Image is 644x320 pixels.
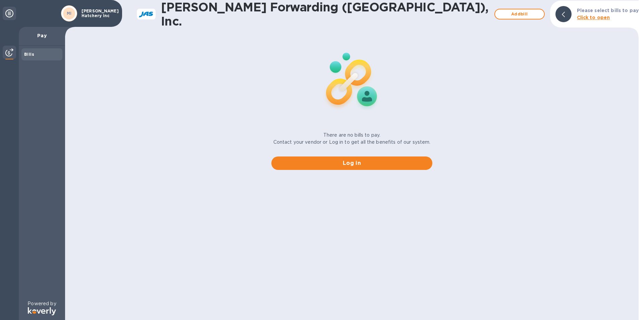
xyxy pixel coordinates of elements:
b: Click to open [577,15,610,20]
button: Addbill [494,9,545,19]
b: MI [67,11,72,16]
img: Logo [28,307,56,315]
span: Add bill [500,10,539,18]
p: Pay [24,32,60,39]
p: [PERSON_NAME] Hatchery Inc [82,9,115,18]
p: Powered by [28,300,56,307]
b: Please select bills to pay [577,8,639,13]
span: Log in [277,159,427,167]
b: Bills [24,52,34,57]
button: Log in [271,156,432,170]
p: There are no bills to pay. Contact your vendor or Log in to get all the benefits of our system. [273,132,431,146]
